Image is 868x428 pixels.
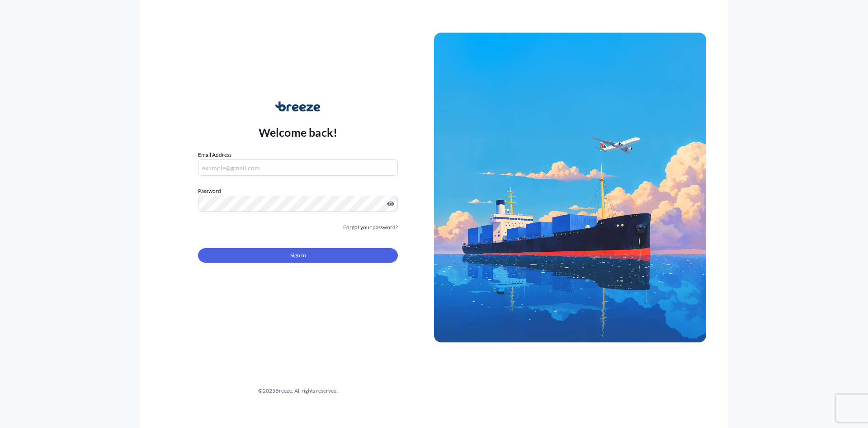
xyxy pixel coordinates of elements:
[198,150,231,159] label: Email Address
[387,200,394,207] button: Show password
[290,251,306,260] span: Sign In
[343,223,398,232] a: Forgot your password?
[162,386,434,395] div: © 2025 Breeze. All rights reserved.
[434,33,706,342] img: Ship illustration
[259,125,338,139] p: Welcome back!
[198,159,398,176] input: example@gmail.com
[198,187,398,196] label: Password
[198,248,398,263] button: Sign In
